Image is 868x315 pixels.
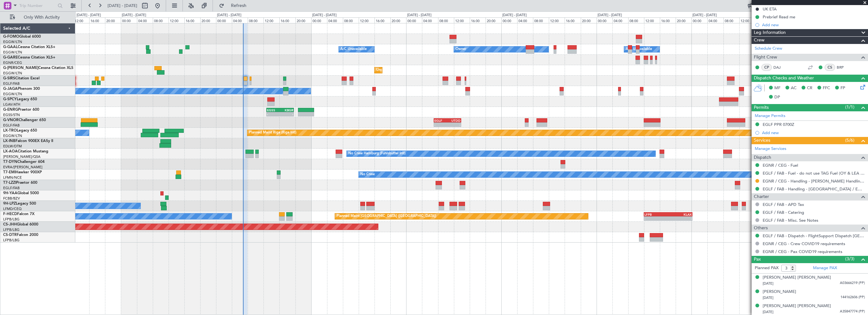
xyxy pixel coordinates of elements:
[501,17,517,23] div: 00:00
[122,13,146,18] div: [DATE] - [DATE]
[77,13,101,18] div: [DATE] - [DATE]
[762,22,865,28] div: Add new
[3,202,36,206] a: 9H-LPZLegacy 500
[3,97,37,101] a: G-SPCYLegacy 650
[3,87,18,91] span: G-JAGA
[3,45,18,49] span: G-GAAL
[3,223,17,226] span: CS-JHH
[248,17,263,23] div: 08:00
[763,122,794,127] div: EGLF PPR 0700Z
[3,92,22,96] a: EGGW/LTN
[754,75,814,82] span: Dispatch Checks and Weather
[295,17,311,23] div: 20:00
[3,129,17,133] span: LX-TRO
[311,17,327,23] div: 00:00
[19,1,56,10] input: Trip Number
[448,119,461,122] div: UTDD
[565,17,580,23] div: 16:00
[845,104,854,110] span: (1/1)
[3,160,17,164] span: T7-DYN
[232,17,248,23] div: 04:00
[660,17,676,23] div: 16:00
[486,17,501,23] div: 20:00
[3,175,22,180] a: LFMN/NCE
[200,17,216,23] div: 20:00
[754,37,765,44] span: Crew
[644,17,660,23] div: 12:00
[3,202,16,206] span: 9H-LPZ
[3,40,22,44] a: EGGW/LTN
[813,265,837,271] a: Manage PAX
[105,17,121,23] div: 20:00
[691,17,707,23] div: 00:00
[807,85,812,91] span: CR
[3,50,22,55] a: EGGW/LTN
[774,85,780,91] span: MF
[763,163,798,168] a: EGNR / CEG - Fuel
[448,123,461,127] div: -
[837,65,851,70] a: BRP
[3,108,18,112] span: G-ENRG
[3,217,20,222] a: LFPB/LBG
[3,66,38,70] span: G-[PERSON_NAME]
[723,17,739,23] div: 08:00
[3,102,20,107] a: LGAV/ATH
[692,13,717,18] div: [DATE] - [DATE]
[184,17,200,23] div: 16:00
[597,17,612,23] div: 00:00
[517,17,533,23] div: 04:00
[375,17,390,23] div: 16:00
[754,29,786,36] span: Leg Information
[502,13,527,18] div: [DATE] - [DATE]
[89,17,105,23] div: 16:00
[360,170,375,179] div: No Crew
[216,17,232,23] div: 00:00
[707,17,723,23] div: 04:00
[3,139,53,143] a: LX-INBFalcon 900EX EASy II
[3,118,46,122] a: G-VNORChallenger 650
[470,17,486,23] div: 16:00
[3,133,22,138] a: EGGW/LTN
[755,265,778,271] label: Planned PAX
[3,71,22,76] a: EGGW/LTN
[327,17,343,23] div: 04:00
[845,256,854,262] span: (3/3)
[644,217,668,220] div: -
[153,17,169,23] div: 08:00
[581,17,597,23] div: 20:00
[840,85,845,91] span: FP
[626,45,652,54] div: A/C Unavailable
[406,17,422,23] div: 00:00
[763,310,773,314] span: [DATE]
[754,54,777,61] span: Flight Crew
[3,81,20,86] a: EGLF/FAB
[761,64,772,71] div: CP
[3,181,37,185] a: T7-LZZIPraetor 600
[279,17,295,23] div: 16:00
[754,225,768,232] span: Others
[763,281,773,286] span: [DATE]
[3,223,38,226] a: CS-JHHGlobal 6000
[434,119,448,122] div: EGLF
[3,129,37,133] a: LX-TROLegacy 650
[216,1,254,11] button: Refresh
[280,112,293,116] div: -
[3,233,38,237] a: CS-DTRFalcon 2000
[108,3,137,9] span: [DATE] - [DATE]
[773,65,788,70] a: DAJ
[456,45,466,54] div: Owner
[739,17,755,23] div: 12:00
[3,212,34,216] a: F-HECDFalcon 7X
[3,123,20,128] a: EGLF/FAB
[763,249,842,254] a: EGNR / CEG - Pax COVID19 requirements
[217,13,241,18] div: [DATE] - [DATE]
[407,13,431,18] div: [DATE] - [DATE]
[267,108,280,112] div: EGSS
[3,165,42,170] a: EVRA/[PERSON_NAME]
[137,17,153,23] div: 04:00
[169,17,184,23] div: 12:00
[3,144,22,149] a: EDLW/DTM
[263,17,279,23] div: 12:00
[3,56,55,59] a: G-GARECessna Citation XLS+
[280,108,293,112] div: KBGR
